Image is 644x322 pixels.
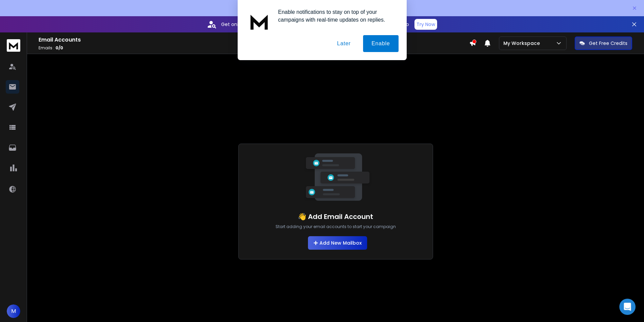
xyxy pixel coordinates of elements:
button: Enable [363,35,399,52]
button: Later [329,35,359,52]
button: M [7,304,20,318]
div: Enable notifications to stay on top of your campaigns with real-time updates on replies. [273,8,399,24]
img: notification icon [246,8,273,35]
h1: 👋 Add Email Account [298,212,373,221]
div: Open Intercom Messenger [619,299,636,315]
button: Add New Mailbox [308,236,367,250]
p: Start adding your email accounts to start your campaign [276,224,396,229]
